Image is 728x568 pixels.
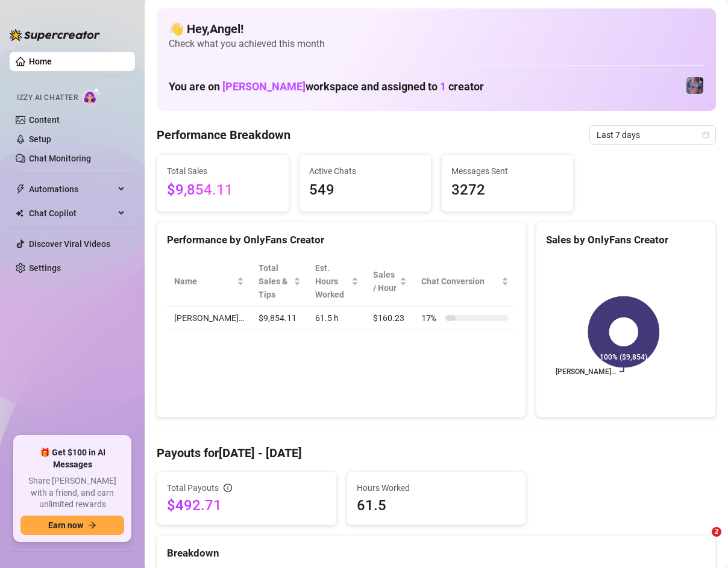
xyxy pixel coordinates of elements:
[174,275,234,288] span: Name
[259,261,291,301] span: Total Sales & Tips
[169,37,704,51] span: Check what you achieved this month
[366,307,415,330] td: $160.23
[309,179,421,202] span: 549
[421,311,441,325] span: 17 %
[167,307,251,330] td: [PERSON_NAME]…
[357,481,516,495] span: Hours Worked
[597,126,709,144] span: Last 7 days
[88,521,96,529] span: arrow-right
[83,87,101,105] img: AI Chatter
[29,115,60,125] a: Content
[169,80,484,93] h1: You are on workspace and assigned to creator
[451,179,563,202] span: 3272
[222,80,306,93] span: [PERSON_NAME]
[20,516,124,535] button: Earn nowarrow-right
[29,263,61,273] a: Settings
[157,126,290,143] h4: Performance Breakdown
[16,209,24,217] img: Chat Copilot
[686,77,703,94] img: Jaylie
[167,257,251,307] th: Name
[414,257,516,307] th: Chat Conversion
[20,447,124,470] span: 🎁 Get $100 in AI Messages
[421,275,499,288] span: Chat Conversion
[357,496,516,515] span: 61.5
[687,527,716,556] iframe: Intercom live chat
[167,545,706,561] div: Breakdown
[315,261,348,301] div: Est. Hours Worked
[17,92,78,104] span: Izzy AI Chatter
[29,239,110,249] a: Discover Viral Videos
[157,445,716,461] h4: Payouts for [DATE] - [DATE]
[373,268,398,295] span: Sales / Hour
[167,164,279,178] span: Total Sales
[167,179,279,202] span: $9,854.11
[556,367,616,376] text: [PERSON_NAME]…
[251,307,308,330] td: $9,854.11
[712,527,721,537] span: 2
[29,179,115,199] span: Automations
[451,164,563,178] span: Messages Sent
[224,484,232,492] span: info-circle
[366,257,415,307] th: Sales / Hour
[10,29,100,41] img: logo-BBDzfeDw.svg
[48,520,83,530] span: Earn now
[167,232,516,248] div: Performance by OnlyFans Creator
[309,164,421,178] span: Active Chats
[29,204,115,223] span: Chat Copilot
[20,475,124,511] span: Share [PERSON_NAME] with a friend, and earn unlimited rewards
[29,57,52,66] a: Home
[167,496,327,515] span: $492.71
[546,232,706,248] div: Sales by OnlyFans Creator
[16,184,25,194] span: thunderbolt
[167,481,219,495] span: Total Payouts
[440,80,446,93] span: 1
[251,257,308,307] th: Total Sales & Tips
[29,154,91,163] a: Chat Monitoring
[29,134,51,144] a: Setup
[308,307,365,330] td: 61.5 h
[702,131,709,139] span: calendar
[169,20,704,37] h4: 👋 Hey, Angel !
